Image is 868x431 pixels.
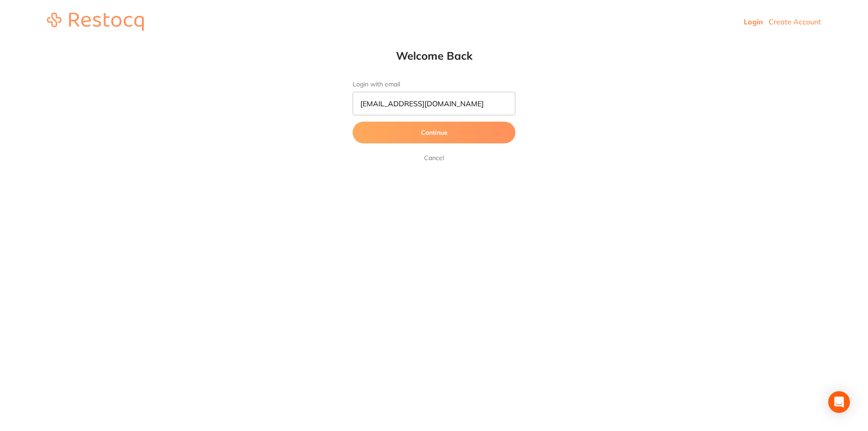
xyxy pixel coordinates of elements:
a: Login [744,17,763,26]
a: Create Account [769,17,821,26]
h1: Welcome Back [335,49,533,62]
button: Continue [353,122,515,143]
div: Open Intercom Messenger [828,391,850,413]
label: Login with email [353,81,515,88]
img: restocq_logo.svg [47,13,144,31]
a: Cancel [422,152,446,163]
